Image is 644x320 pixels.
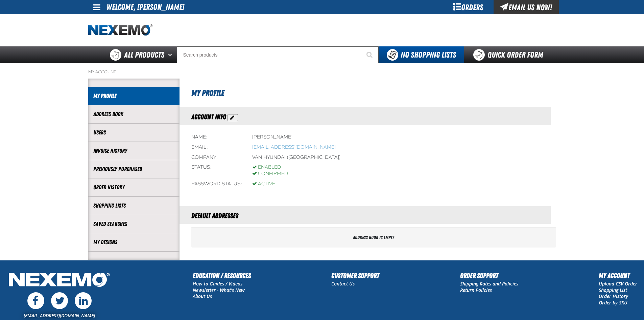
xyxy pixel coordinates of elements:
[362,46,379,63] button: Start Searching
[331,280,355,287] a: Contact Us
[93,220,174,228] a: Saved Searches
[252,171,288,177] div: Confirmed
[599,293,628,299] a: Order History
[7,271,112,291] img: Nexemo Logo
[93,165,174,173] a: Previously Purchased
[193,287,245,293] a: Newsletter - What's New
[252,144,336,150] a: Opens a default email client to write an email to ltucker03@vtaig.com
[93,202,174,210] a: Shopping Lists
[191,228,556,248] div: Address book is empty
[599,280,637,287] a: Upload CSV Order
[252,144,336,150] bdo: [EMAIL_ADDRESS][DOMAIN_NAME]
[599,271,637,281] h2: My Account
[191,164,242,177] div: Status
[191,212,238,220] span: Default Addresses
[93,238,174,246] a: My Designs
[460,287,492,293] a: Return Policies
[252,154,340,161] div: Van Hyundai ([GEOGRAPHIC_DATA])
[93,129,174,136] a: Users
[228,114,238,121] button: Action Edit Account Information
[191,154,242,161] div: Company
[177,46,379,63] input: Search
[193,271,251,281] h2: Education / Resources
[252,181,275,187] div: Active
[252,134,292,141] div: [PERSON_NAME]
[93,110,174,118] a: Address Book
[93,147,174,155] a: Invoice History
[24,312,95,319] a: [EMAIL_ADDRESS][DOMAIN_NAME]
[191,181,242,187] div: Password status
[88,24,152,36] img: Nexemo logo
[401,50,456,60] span: No Shopping Lists
[599,287,627,293] a: Shopping List
[88,69,116,74] a: My Account
[166,46,177,63] button: Open All Products pages
[193,293,212,299] a: About Us
[88,69,556,74] nav: Breadcrumbs
[88,24,152,36] a: Home
[379,46,464,63] button: You do not have available Shopping Lists. Open to Create a New List
[191,144,242,151] div: Email
[193,280,242,287] a: How to Guides / Videos
[464,46,556,63] a: Quick Order Form
[191,134,242,141] div: Name
[460,280,518,287] a: Shipping Rates and Policies
[252,164,288,171] div: Enabled
[93,184,174,191] a: Order History
[124,49,164,61] span: All Products
[191,88,224,98] span: My Profile
[331,271,379,281] h2: Customer Support
[93,92,174,100] a: My Profile
[191,113,226,121] span: Account Info
[460,271,518,281] h2: Order Support
[599,299,627,306] a: Order by SKU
